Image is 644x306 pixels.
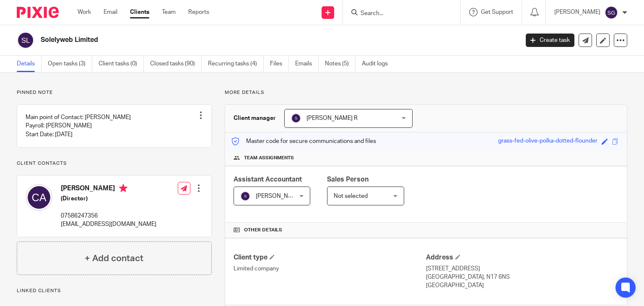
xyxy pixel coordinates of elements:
a: Open tasks (3) [48,56,92,72]
img: svg%3E [26,184,52,211]
p: Client contacts [17,160,212,167]
a: Closed tasks (90) [150,56,202,72]
p: [STREET_ADDRESS] [426,265,618,273]
h2: Solelyweb Limited [41,36,419,44]
a: Recurring tasks (4) [208,56,264,72]
a: Client tasks (0) [99,56,144,72]
i: Primary [119,184,127,192]
p: [PERSON_NAME] [554,8,600,16]
a: Notes (5) [325,56,356,72]
div: grass-fed-olive-polka-dotted-flounder [498,137,597,146]
a: Work [78,8,91,16]
p: [GEOGRAPHIC_DATA], N17 6NS [426,273,618,281]
p: More details [225,89,627,96]
p: Linked clients [17,288,212,294]
span: Other details [244,227,282,233]
h3: Client manager [234,114,276,122]
span: Team assignments [244,155,294,161]
h5: (Director) [61,194,156,203]
a: Files [270,56,289,72]
a: Reports [188,8,209,16]
a: Clients [130,8,149,16]
span: Sales Person [327,176,369,183]
p: 07586247356 [61,212,156,220]
a: Create task [526,34,574,47]
img: svg%3E [291,113,301,123]
p: Pinned note [17,89,212,96]
span: Get Support [481,9,513,15]
h4: + Add contact [85,252,143,265]
span: Not selected [334,193,368,199]
img: svg%3E [605,6,618,19]
a: Audit logs [362,56,394,72]
img: Pixie [17,7,59,18]
img: svg%3E [17,31,34,49]
p: Master code for secure communications and files [231,137,376,145]
a: Team [162,8,176,16]
p: [GEOGRAPHIC_DATA] [426,281,618,290]
span: [PERSON_NAME] R [256,193,307,199]
h4: Client type [234,253,426,262]
h4: Address [426,253,618,262]
a: Email [104,8,117,16]
a: Details [17,56,42,72]
p: Limited company [234,265,426,273]
p: [EMAIL_ADDRESS][DOMAIN_NAME] [61,220,156,228]
input: Search [360,10,435,18]
span: Assistant Accountant [234,176,302,183]
a: Emails [295,56,319,72]
h4: [PERSON_NAME] [61,184,156,194]
span: [PERSON_NAME] R [306,115,358,121]
img: svg%3E [240,191,250,201]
